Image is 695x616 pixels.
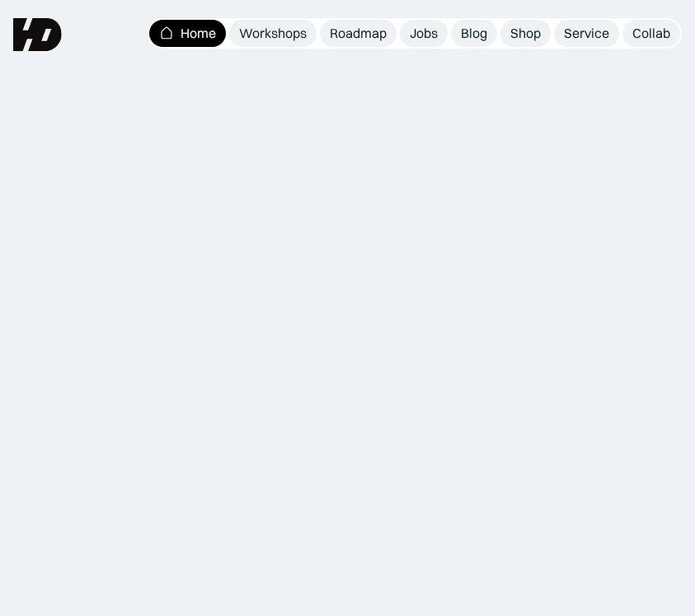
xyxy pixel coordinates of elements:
[622,20,680,47] a: Collab
[554,20,619,47] a: Service
[410,25,438,42] div: Jobs
[320,20,397,47] a: Roadmap
[564,25,609,42] div: Service
[181,25,216,42] div: Home
[229,20,317,47] a: Workshops
[461,25,487,42] div: Blog
[400,20,448,47] a: Jobs
[500,20,551,47] a: Shop
[239,25,307,42] div: Workshops
[451,20,497,47] a: Blog
[510,25,541,42] div: Shop
[149,20,226,47] a: Home
[330,25,387,42] div: Roadmap
[632,25,670,42] div: Collab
